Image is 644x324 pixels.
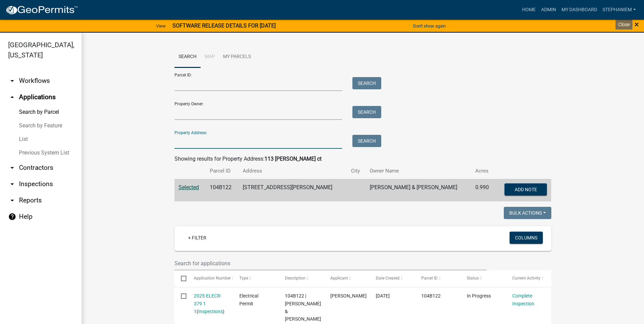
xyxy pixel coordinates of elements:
i: arrow_drop_up [8,93,16,101]
span: Status [467,276,479,281]
a: Inspections [198,309,223,314]
th: Address [239,163,347,179]
i: help [8,213,16,221]
span: Date Created [376,276,400,281]
span: Parcel ID [421,276,438,281]
datatable-header-cell: Application Number [187,270,233,287]
button: Close [634,20,639,29]
span: Applicant [330,276,348,281]
strong: SOFTWARE RELEASE DETAILS FOR [DATE] [172,22,276,29]
i: arrow_drop_down [8,77,16,85]
a: View [153,20,168,32]
datatable-header-cell: Parcel ID [415,270,460,287]
i: arrow_drop_down [8,180,16,188]
strong: 113 [PERSON_NAME] ct [264,156,321,162]
span: 07/22/2025 [376,293,390,299]
span: Type [239,276,248,281]
span: Application Number [194,276,231,281]
td: 104B122 [206,179,239,201]
span: In Progress [467,293,491,299]
datatable-header-cell: Applicant [324,270,369,287]
a: Complete Inspection [512,293,534,306]
span: 104B122 [421,293,441,299]
span: Current Activity [512,276,540,281]
a: Selected [179,184,199,191]
datatable-header-cell: Select [174,270,187,287]
a: Admin [538,3,559,16]
th: Parcel ID [206,163,239,179]
button: Search [352,135,381,147]
button: Columns [510,232,543,244]
a: Search [174,46,201,68]
div: Showing results for Property Address: [174,155,551,163]
button: Bulk Actions [504,207,551,219]
a: My Parcels [219,46,255,68]
th: City [347,163,366,179]
a: StephanieM [600,3,639,16]
span: Electrical Permit [239,293,258,306]
a: 2025-ELECR-379 1 1 [194,293,222,314]
span: Description [285,276,306,281]
datatable-header-cell: Status [460,270,506,287]
datatable-header-cell: Description [278,270,324,287]
i: arrow_drop_down [8,196,16,204]
i: arrow_drop_down [8,164,16,172]
a: My Dashboard [559,3,600,16]
button: Don't show again [410,20,448,32]
button: Search [352,77,381,89]
a: Home [519,3,538,16]
input: Search for applications [174,256,487,270]
td: 0.990 [471,179,495,201]
span: × [634,20,639,29]
a: + Filter [183,232,212,244]
span: Ben Moore [330,293,367,299]
div: ( ) [194,292,226,315]
div: Close [615,20,632,30]
datatable-header-cell: Type [233,270,278,287]
button: Search [352,106,381,118]
datatable-header-cell: Current Activity [506,270,551,287]
td: [PERSON_NAME] & [PERSON_NAME] [366,179,471,201]
td: [STREET_ADDRESS][PERSON_NAME] [239,179,347,201]
th: Acres [471,163,495,179]
datatable-header-cell: Date Created [369,270,415,287]
th: Owner Name [366,163,471,179]
span: Add Note [515,186,537,192]
button: Add Note [504,183,547,196]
